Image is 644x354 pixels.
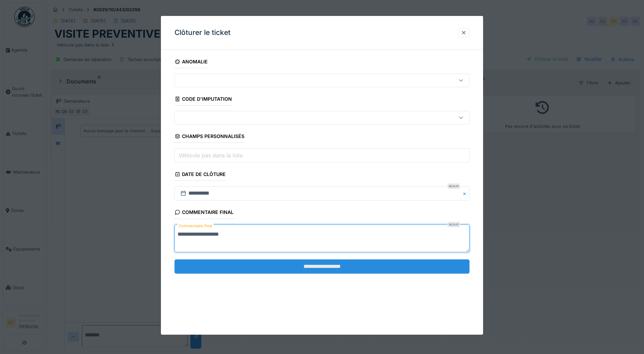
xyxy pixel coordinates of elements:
div: Commentaire final [174,207,234,219]
div: Code d'imputation [174,94,232,105]
h3: Clôturer le ticket [174,28,231,37]
div: Anomalie [174,57,208,68]
label: Commentaire final [177,222,214,230]
label: Véhicule pas dans la liste [177,151,244,159]
button: Close [462,186,470,200]
div: Champs personnalisés [174,131,244,143]
div: Requis [447,222,460,227]
div: Date de clôture [174,169,226,181]
div: Requis [447,183,460,189]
